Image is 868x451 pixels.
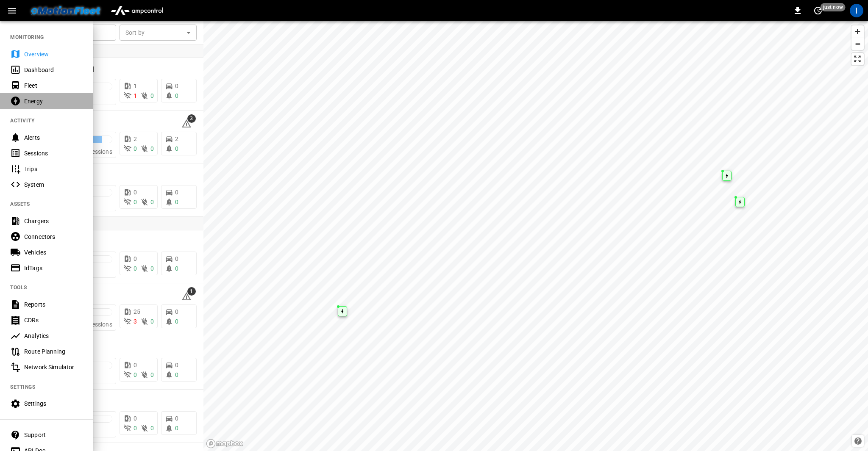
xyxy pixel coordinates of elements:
[24,264,83,272] div: IdTags
[850,4,863,17] div: profile-icon
[811,4,825,17] button: set refresh interval
[24,332,83,340] div: Analytics
[24,248,83,257] div: Vehicles
[24,97,83,105] div: Energy
[107,3,167,19] img: ampcontrol.io logo
[24,347,83,356] div: Route Planning
[24,300,83,309] div: Reports
[24,165,83,173] div: Trips
[24,316,83,324] div: CDRs
[24,50,83,58] div: Overview
[821,3,846,11] span: just now
[24,81,83,90] div: Fleet
[24,363,83,371] div: Network Simulator
[24,66,83,74] div: Dashboard
[28,3,104,19] img: Customer Logo
[24,217,83,225] div: Chargers
[24,232,83,241] div: Connectors
[24,149,83,158] div: Sessions
[24,133,83,142] div: Alerts
[24,431,83,439] div: Support
[24,180,83,189] div: System
[24,399,83,408] div: Settings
